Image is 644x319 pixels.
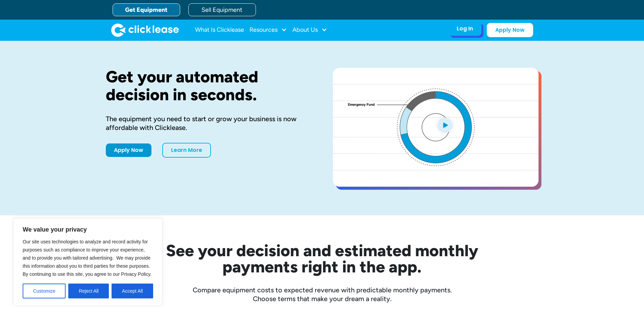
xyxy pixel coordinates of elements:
a: Apply Now [487,23,533,37]
a: Get Equipment [113,3,180,16]
a: What Is Clicklease [195,23,244,37]
div: About Us [292,23,327,37]
img: Clicklease logo [111,23,179,37]
div: We value your privacy [14,218,162,305]
div: The equipment you need to start or grow your business is now affordable with Clicklease. [106,114,311,132]
a: Learn More [162,143,211,158]
h2: See your decision and estimated monthly payments right in the app. [133,242,511,275]
div: Resources [249,23,287,37]
a: home [111,23,179,37]
div: Log In [457,25,473,32]
p: We value your privacy [23,225,153,234]
button: Accept All [112,284,153,298]
button: Customize [23,284,66,298]
a: Apply Now [106,143,151,157]
a: Sell Equipment [188,3,256,16]
a: open lightbox [333,68,539,187]
div: Compare equipment costs to expected revenue with predictable monthly payments. Choose terms that ... [106,286,539,303]
h1: Get your automated decision in seconds. [106,68,311,104]
span: Our site uses technologies to analyze and record activity for purposes such as compliance to impr... [23,239,151,277]
button: Reject All [68,284,109,298]
img: Blue play button logo on a light blue circular background [436,115,454,134]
